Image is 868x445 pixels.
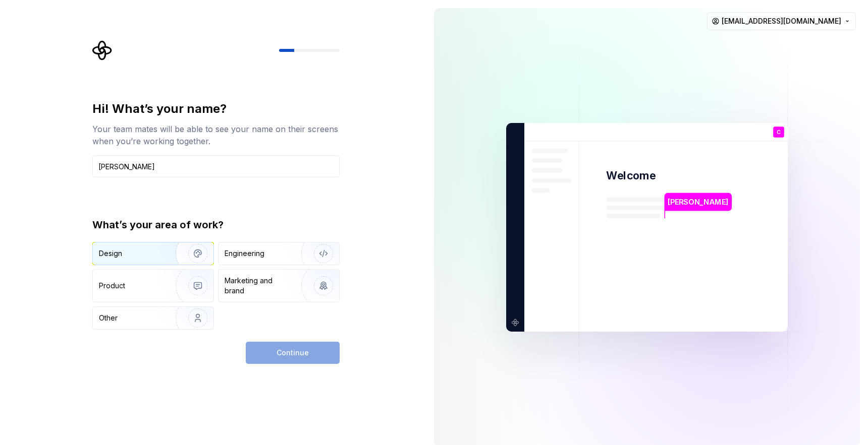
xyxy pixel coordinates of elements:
p: C [777,130,781,135]
div: Your team mates will be able to see your name on their screens when you’re working together. [92,123,340,147]
div: Design [99,248,122,259]
span: [EMAIL_ADDRESS][DOMAIN_NAME] [722,16,841,26]
p: Welcome [606,168,656,183]
p: [PERSON_NAME] [668,197,728,208]
div: What’s your area of work? [92,218,340,232]
button: [EMAIL_ADDRESS][DOMAIN_NAME] [707,12,856,30]
input: Han Solo [92,155,340,177]
div: Marketing and brand [225,276,293,296]
div: Hi! What’s your name? [92,101,340,117]
div: Product [99,281,125,291]
svg: Supernova Logo [92,40,113,60]
div: Other [99,313,118,323]
div: Engineering [225,248,264,259]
